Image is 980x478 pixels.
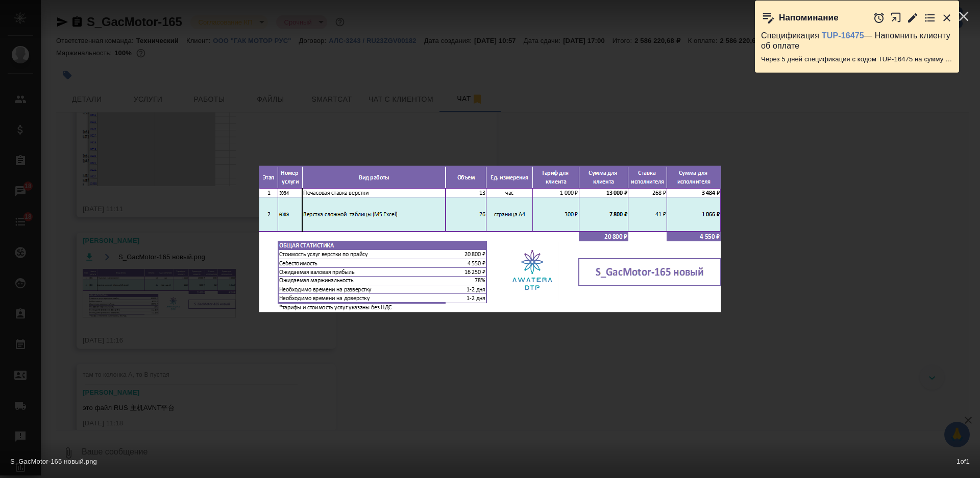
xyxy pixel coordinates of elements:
[957,456,970,468] span: 1 of 1
[890,7,902,29] button: Открыть в новой вкладке
[924,12,936,24] button: Перейти в todo
[761,31,953,51] p: Спецификация — Напомнить клиенту об оплате
[10,458,97,465] span: S_GacMotor-165 новый.png
[941,12,953,24] button: Закрыть
[873,12,885,24] button: Отложить
[906,12,919,24] button: Редактировать
[259,166,721,312] img: S_GacMotor-165 новый.png
[779,13,839,23] p: Напоминание
[761,54,953,64] p: Через 5 дней спецификация с кодом TUP-16475 на сумму 3464.83 RUB будет просрочена
[822,31,864,40] a: TUP-16475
